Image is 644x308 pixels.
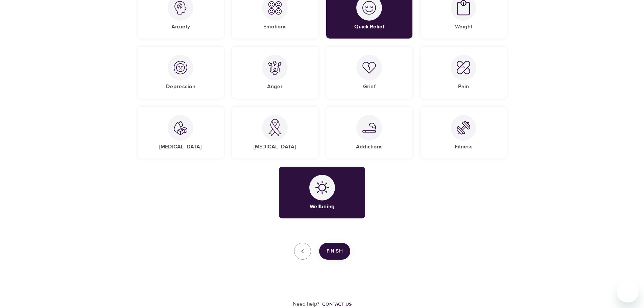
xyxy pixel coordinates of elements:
[232,47,318,98] div: AngerAnger
[267,83,283,90] h5: Anger
[263,23,287,30] h5: Emotions
[354,23,384,30] h5: Quick Relief
[455,23,472,30] h5: Weight
[457,121,470,135] img: Fitness
[319,243,350,260] button: Finish
[293,300,319,308] p: Need help?
[159,143,202,150] h5: [MEDICAL_DATA]
[268,119,282,136] img: Cancer
[421,107,507,159] div: FitnessFitness
[455,143,473,150] h5: Fitness
[322,301,352,308] div: Contact us
[138,47,224,98] div: DepressionDepression
[326,47,412,98] div: GriefGrief
[138,107,224,159] div: Diabetes[MEDICAL_DATA]
[362,62,376,74] img: Grief
[363,83,376,90] h5: Grief
[458,83,469,90] h5: Pain
[166,83,195,90] h5: Depression
[319,301,352,308] a: Contact us
[174,120,187,135] img: Diabetes
[315,181,329,194] img: Wellbeing
[279,167,365,218] div: WellbeingWellbeing
[171,23,190,30] h5: Anxiety
[174,61,187,74] img: Depression
[254,143,296,150] h5: [MEDICAL_DATA]
[457,61,470,74] img: Pain
[310,203,335,210] h5: Wellbeing
[421,47,507,98] div: PainPain
[326,107,412,159] div: AddictionsAddictions
[174,1,187,15] img: Anxiety
[327,247,343,256] span: Finish
[362,1,376,15] img: Quick Relief
[232,107,318,159] div: Cancer[MEDICAL_DATA]
[617,281,639,303] iframe: Button to launch messaging window
[356,143,383,150] h5: Addictions
[362,123,376,133] img: Addictions
[268,1,282,15] img: Emotions
[268,61,282,75] img: Anger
